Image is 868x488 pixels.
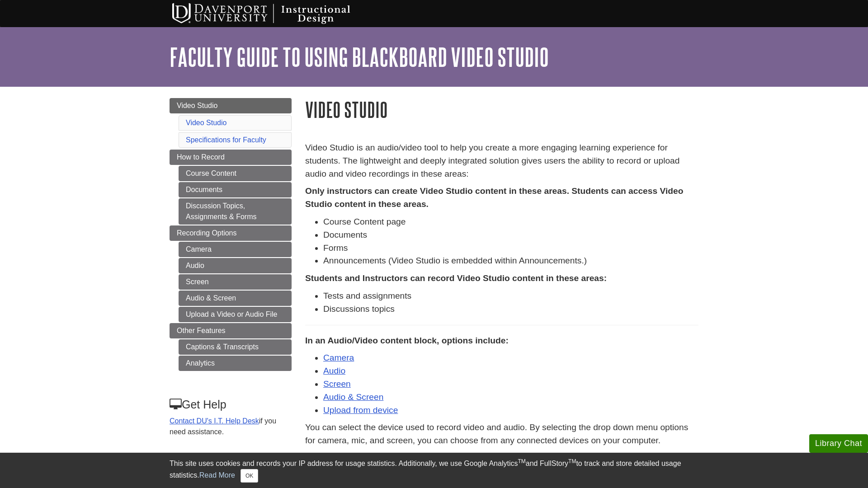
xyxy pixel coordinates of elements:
[323,290,698,303] li: Tests and assignments
[170,458,698,483] div: This site uses cookies and records your IP address for usage statistics. Additionally, we use Goo...
[241,469,258,483] button: Close
[323,303,698,316] li: Discussions topics
[199,471,235,479] a: Read More
[170,98,292,113] a: Video Studio
[179,166,292,181] a: Course Content
[179,198,292,225] a: Discussion Topics, Assignments & Forms
[305,273,607,283] strong: Students and Instructors can record Video Studio content in these areas:
[177,153,225,161] span: How to Record
[179,307,292,322] a: Upload a Video or Audio File
[177,102,217,109] span: Video Studio
[179,356,292,371] a: Analytics
[305,98,698,121] h1: Video Studio
[323,366,345,375] a: Audio
[165,2,382,25] img: Davenport University Instructional Design
[323,229,698,242] li: Documents
[305,452,698,478] p: : If your want both a camera shot of you talking and screenshot, use a tool like to record and up...
[179,258,292,273] a: Audio
[170,225,292,241] a: Recording Options
[323,216,698,229] li: Course Content page
[179,291,292,306] a: Audio & Screen
[179,339,292,355] a: Captions & Transcripts
[170,398,291,411] h3: Get Help
[809,434,868,453] button: Library Chat
[170,98,292,451] div: Guide Page Menu
[186,136,266,144] a: Specifications for Faculty
[305,141,698,180] p: Video Studio is an audio/video tool to help you create a more engaging learning experience for st...
[518,458,525,465] sup: TM
[323,254,698,267] li: Announcements (
[170,150,292,165] a: How to Record
[323,353,354,362] a: Camera
[170,323,292,338] a: Other Features
[568,458,576,465] sup: TM
[323,242,698,255] li: Forms
[177,327,226,334] span: Other Features
[391,256,587,265] span: Video Studio is embedded within Announcements.)
[305,186,683,209] strong: Only instructors can create Video Studio content in these areas. Students can access Video Studio...
[305,336,509,345] strong: In an Audio/Video content block, options include:
[170,416,291,437] p: if you need assistance.
[305,421,698,447] p: You can select the device used to record video and audio. By selecting the drop down menu options...
[179,274,292,290] a: Screen
[177,229,237,237] span: Recording Options
[170,417,259,425] a: Contact DU's I.T. Help Desk
[323,405,398,415] a: Upload from device
[179,242,292,257] a: Camera
[179,182,292,197] a: Documents
[323,392,383,402] a: Audio & Screen
[323,379,351,389] a: Screen
[186,119,226,127] a: Video Studio
[170,43,549,71] a: Faculty Guide to Using Blackboard Video Studio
